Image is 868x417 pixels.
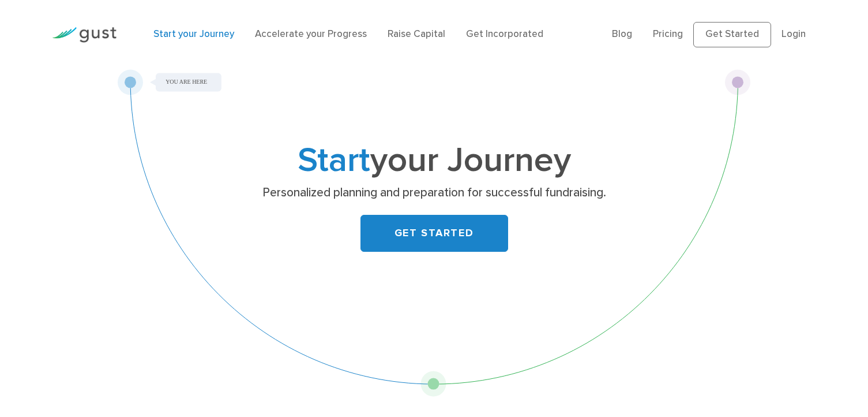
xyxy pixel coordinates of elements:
[466,28,543,40] a: Get Incorporated
[360,215,508,252] a: GET STARTED
[211,185,657,201] p: Personalized planning and preparation for successful fundraising.
[206,145,662,177] h1: your Journey
[612,28,632,40] a: Blog
[653,28,683,40] a: Pricing
[781,28,806,40] a: Login
[298,140,370,181] span: Start
[693,22,771,47] a: Get Started
[255,28,367,40] a: Accelerate your Progress
[388,28,445,40] a: Raise Capital
[153,28,234,40] a: Start your Journey
[52,27,117,43] img: Gust Logo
